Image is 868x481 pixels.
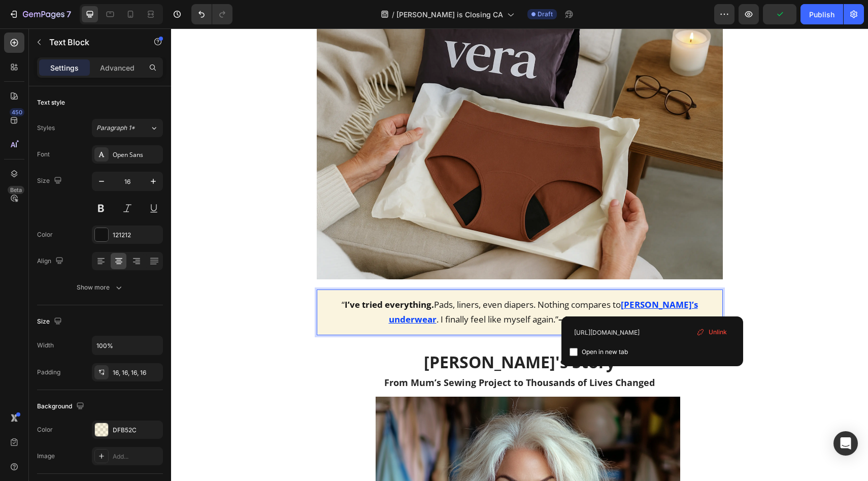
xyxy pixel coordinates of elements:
[265,285,480,297] span: . I finally feel like myself again.”
[37,341,54,350] div: Width
[833,431,858,456] div: Open Intercom Messenger
[387,285,480,297] strong: – [PERSON_NAME], 61
[37,150,50,159] div: Font
[37,400,86,413] div: Background
[50,62,79,73] p: Settings
[96,123,135,133] span: Paragraph 1*
[392,9,394,20] span: /
[113,150,160,159] div: Open Sans
[37,425,53,434] div: Color
[37,452,55,461] div: Image
[800,4,843,24] button: Publish
[10,108,24,116] div: 450
[174,270,263,282] strong: I’ve tried everything.
[37,98,65,107] div: Text style
[8,186,24,194] div: Beta
[171,28,868,481] iframe: Design area
[396,9,503,20] span: [PERSON_NAME] is Closing CA
[4,4,76,24] button: 7
[113,426,160,435] div: DFB52C
[66,8,71,20] p: 7
[92,119,163,137] button: Paragraph 1*
[213,348,484,360] strong: From Mum’s Sewing Project to Thousands of Lives Changed
[113,452,160,461] div: Add...
[191,4,232,24] div: Undo/Redo
[37,174,64,188] div: Size
[171,270,450,282] span: “ Pads, liners, even diapers. Nothing compares to
[709,328,727,337] span: Unlink
[538,10,553,19] span: Draft
[100,62,135,73] p: Advanced
[77,282,124,293] div: Show more
[37,230,53,239] div: Color
[146,261,552,307] div: Rich Text Editor. Editing area: main
[113,231,160,240] div: 121212
[92,336,162,355] input: Auto
[809,9,834,20] div: Publish
[582,346,628,358] span: Open in new tab
[37,123,55,133] div: Styles
[37,254,65,268] div: Align
[113,368,160,377] div: 16, 16, 16, 16
[37,278,163,297] button: Show more
[49,36,136,48] p: Text Block
[570,325,735,341] input: Paste link here
[253,323,444,344] strong: [PERSON_NAME]'s Story
[37,315,64,329] div: Size
[37,368,60,377] div: Padding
